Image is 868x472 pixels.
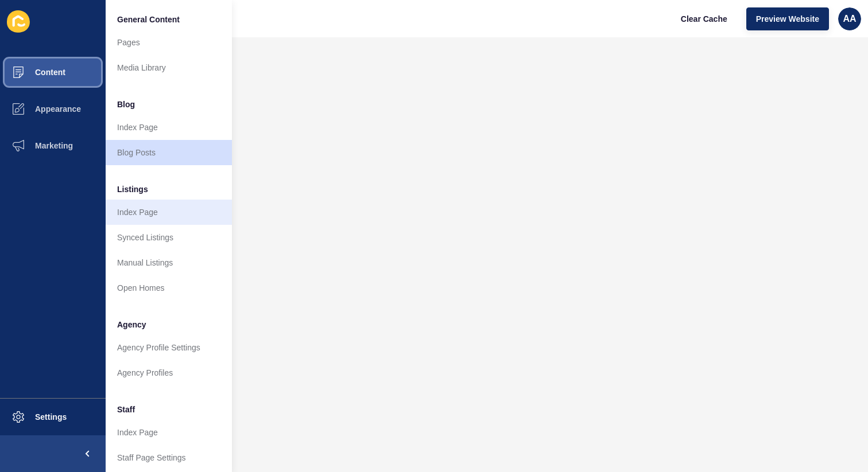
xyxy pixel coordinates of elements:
span: Preview Website [756,13,819,25]
a: Staff Page Settings [106,445,232,470]
button: Preview Website [746,7,829,30]
a: Open Homes [106,275,232,301]
span: Clear Cache [681,13,727,25]
a: Media Library [106,55,232,80]
a: Index Page [106,420,232,445]
span: Blog [117,99,135,110]
a: Blog Posts [106,140,232,165]
span: Agency [117,319,146,330]
a: Index Page [106,115,232,140]
span: Staff [117,404,135,415]
a: Index Page [106,200,232,225]
span: General Content [117,14,180,25]
span: AA [843,13,856,25]
button: Clear Cache [671,7,737,30]
span: Listings [117,184,148,195]
a: Synced Listings [106,225,232,250]
a: Agency Profile Settings [106,335,232,360]
a: Agency Profiles [106,360,232,385]
a: Manual Listings [106,250,232,275]
a: Pages [106,30,232,55]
